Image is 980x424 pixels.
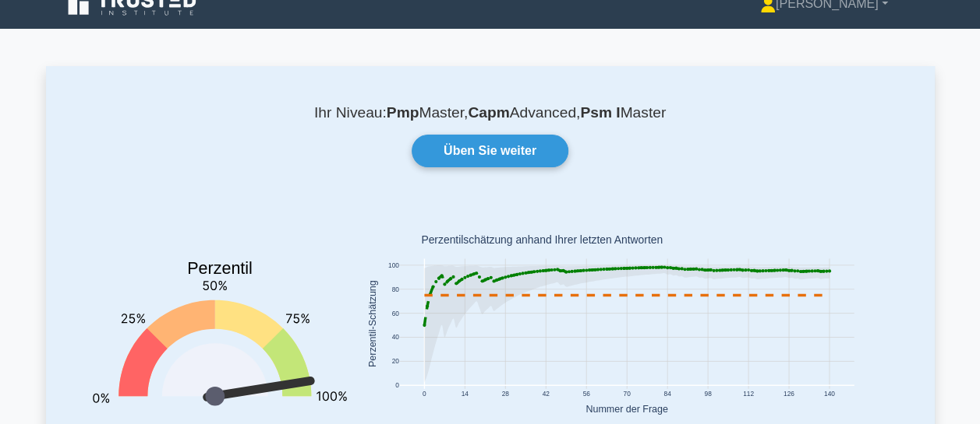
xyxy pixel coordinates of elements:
text: 70 [623,390,631,398]
b: Capm [468,104,509,121]
text: Perzentilschätzung anhand Ihrer letzten Antworten [421,234,663,247]
text: 60 [391,310,399,317]
text: 0 [395,382,399,390]
text: Nummer der Frage [586,404,668,415]
text: 84 [663,390,671,398]
text: 40 [391,334,399,342]
text: 140 [823,390,834,398]
b: Pmp [387,104,419,121]
text: 0 [422,390,426,398]
text: 126 [783,390,794,398]
text: Perzentil [187,259,253,278]
a: Üben Sie weiter [412,135,568,167]
text: 20 [391,358,399,366]
text: 42 [542,390,550,398]
text: Perzentil-Schätzung [366,281,377,368]
text: 100 [387,261,398,269]
text: 98 [704,390,712,398]
text: 80 [391,286,399,293]
text: 112 [742,390,753,398]
text: 56 [582,390,590,398]
text: 14 [461,390,469,398]
text: 28 [501,390,509,398]
p: Ihr Niveau: Master, Advanced, Master [83,103,897,122]
b: Psm I [580,104,620,121]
